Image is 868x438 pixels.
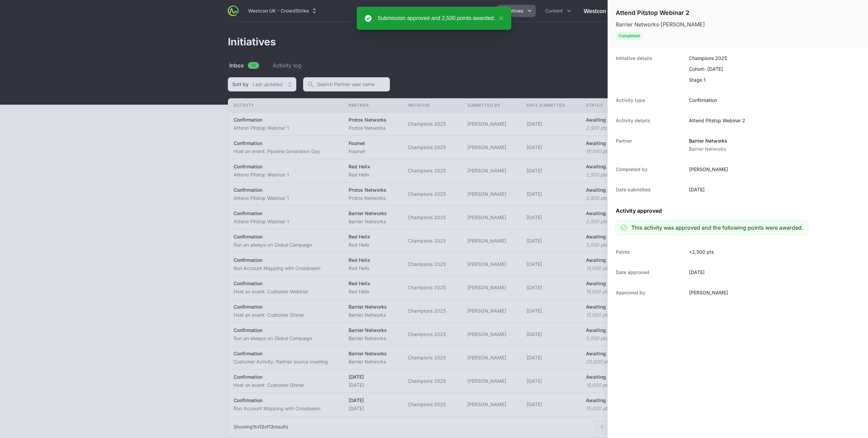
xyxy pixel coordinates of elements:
[616,20,705,28] p: Barrier Networks · [PERSON_NAME]
[495,14,503,22] button: close
[689,289,728,296] dd: [PERSON_NAME]
[689,146,727,152] p: Barrier Networks
[616,289,681,296] dt: Approved by
[616,207,808,215] h3: Activity approved
[616,138,681,152] dt: Partner
[689,55,727,62] p: Champions 2025
[616,186,681,193] dt: Date submitted
[616,117,681,124] dt: Activity details
[616,55,681,83] dt: Initiative details
[689,166,728,173] dd: [PERSON_NAME]
[689,117,745,124] p: Attend Pitstop Webinar 2
[689,97,717,104] dd: Confirmation
[616,166,681,173] dt: Completed by
[616,97,681,104] dt: Activity type
[689,269,705,276] dd: [DATE]
[689,77,727,83] p: Stage 1
[689,138,727,144] p: Barrier Networks
[689,186,705,193] dd: [DATE]
[616,249,681,255] dt: Points
[378,14,495,22] div: Submission approved and 2,500 points awarded.
[631,224,803,232] h3: This activity was approved and the following points were awarded.
[616,8,705,18] h1: Attend Pitstop Webinar 2
[689,66,727,72] p: Cohort - [DATE]
[616,269,681,276] dt: Date approved
[689,249,714,255] p: +2,500 pts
